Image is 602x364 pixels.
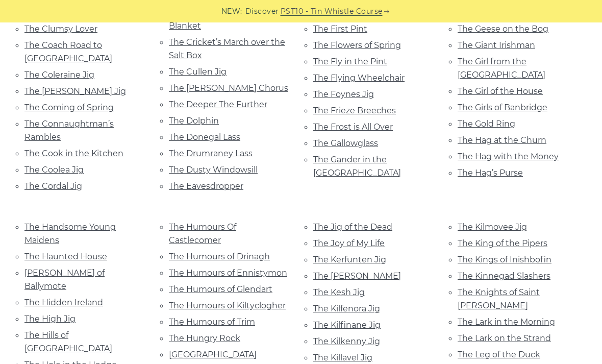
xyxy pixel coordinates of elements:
a: The Joy of My Life [313,238,385,248]
a: The Fly in the Pint [313,57,387,66]
a: The Leg of the Duck [458,350,540,359]
a: The [PERSON_NAME] [313,271,401,281]
a: The Killavel Jig [313,353,372,362]
a: The Girl of the House [458,86,543,96]
a: The Gold Ring [458,119,515,129]
a: The [PERSON_NAME] Chorus [169,83,288,93]
span: Discover [245,6,279,17]
a: The Hag with the Money [458,152,559,161]
a: The Hidden Ireland [24,298,103,307]
a: The Hag’s Purse [458,168,523,178]
a: The Coach Road to [GEOGRAPHIC_DATA] [24,40,112,63]
a: The Kilfenora Jig [313,304,380,313]
span: NEW: [221,6,242,17]
a: The Girl from the [GEOGRAPHIC_DATA] [458,57,545,80]
a: [GEOGRAPHIC_DATA] [169,350,257,359]
a: The Hungry Rock [169,333,240,343]
a: The Kesh Jig [313,287,365,297]
a: The Foynes Jig [313,89,374,99]
a: The Hag at the Churn [458,135,546,145]
a: The Flowers of Spring [313,40,401,50]
a: The Humours of Trim [169,317,255,327]
a: The Frost is All Over [313,122,393,132]
a: The Dolphin [169,116,219,126]
a: The Humours Of Castlecomer [169,222,236,245]
a: The Humours of Ennistymon [169,268,287,278]
a: The Haunted House [24,252,107,261]
a: [PERSON_NAME] of Ballymote [24,268,105,291]
a: The Flying Wheelchair [313,73,405,83]
a: The Dusty Windowsill [169,165,258,175]
a: The Cricket’s March over the Salt Box [169,37,285,60]
a: The Cullen Jig [169,67,227,77]
a: The Kerfunten Jig [313,255,386,264]
a: The Kilmovee Jig [458,222,527,232]
a: The First Pint [313,24,367,34]
a: The Coleraine Jig [24,70,94,80]
a: The Kilfinane Jig [313,320,381,330]
a: The Lark in the Morning [458,317,555,327]
a: The Humours of Kiltyclogher [169,301,286,310]
a: The Handsome Young Maidens [24,222,116,245]
a: The Clumsy Lover [24,24,97,34]
a: The Gander in the [GEOGRAPHIC_DATA] [313,155,401,178]
a: The Deeper The Further [169,100,267,109]
a: The Knights of Saint [PERSON_NAME] [458,287,540,310]
a: PST10 - Tin Whistle Course [281,6,383,17]
a: The Donegal Lass [169,132,240,142]
a: The High Jig [24,314,76,324]
a: The Kinnegad Slashers [458,271,550,281]
a: The Frieze Breeches [313,106,396,115]
a: The Lark on the Strand [458,333,551,343]
a: The Cook in the Kitchen [24,149,123,158]
a: The Hills of [GEOGRAPHIC_DATA] [24,330,112,353]
a: The Humours of Drinagh [169,252,270,261]
a: The [PERSON_NAME] Jig [24,86,126,96]
a: The Humours of Glendart [169,284,272,294]
a: The Cordal Jig [24,181,82,191]
a: The Jig of the Dead [313,222,392,232]
a: The Coming of Spring [24,103,114,112]
a: The Eavesdropper [169,181,243,191]
a: The Giant Irishman [458,40,535,50]
a: The Kilkenny Jig [313,336,380,346]
a: The Kings of Inishbofin [458,255,551,264]
a: The King of the Pipers [458,238,547,248]
a: The Connaughtman’s Rambles [24,119,114,142]
a: The Geese on the Bog [458,24,548,34]
a: The Drumraney Lass [169,149,253,158]
a: The Gallowglass [313,138,378,148]
a: The Girls of Banbridge [458,103,547,112]
a: The Coolea Jig [24,165,84,175]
